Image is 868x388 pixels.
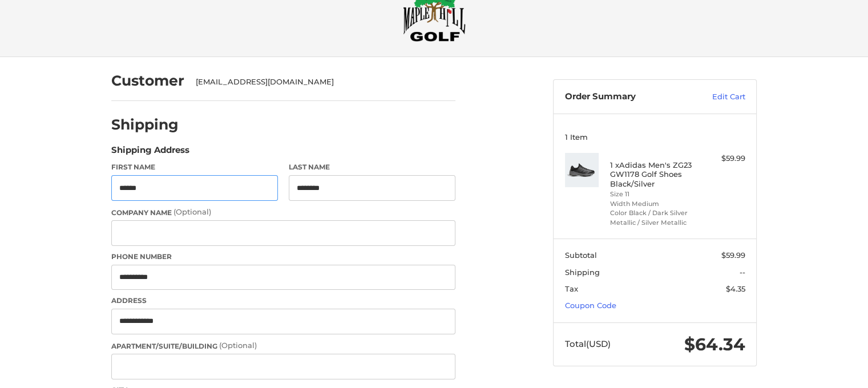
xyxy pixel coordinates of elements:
span: Subtotal [565,250,597,260]
a: Edit Cart [688,91,745,103]
div: $59.99 [700,153,745,164]
legend: Shipping Address [111,144,189,162]
label: Phone Number [111,252,455,262]
li: Width Medium [610,199,697,209]
h2: Shipping [111,116,179,134]
label: Apartment/Suite/Building [111,340,455,351]
div: [EMAIL_ADDRESS][DOMAIN_NAME] [196,76,445,88]
li: Color Black / Dark Silver Metallic / Silver Metallic [610,208,697,227]
span: Total (USD) [565,338,611,349]
span: $59.99 [721,250,745,260]
span: $4.35 [726,284,745,293]
label: Last Name [289,162,455,172]
span: Tax [565,284,578,293]
h4: 1 x Adidas Men's ZG23 GW1178 Golf Shoes Black/Silver [610,160,697,188]
h3: Order Summary [565,91,688,103]
label: Company Name [111,207,455,218]
label: Address [111,296,455,306]
label: First Name [111,162,278,172]
h3: 1 Item [565,132,745,142]
small: (Optional) [219,341,257,350]
h2: Customer [111,72,184,90]
li: Size 11 [610,189,697,199]
span: Shipping [565,268,600,277]
span: -- [740,268,745,277]
small: (Optional) [173,207,211,216]
a: Coupon Code [565,301,616,310]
